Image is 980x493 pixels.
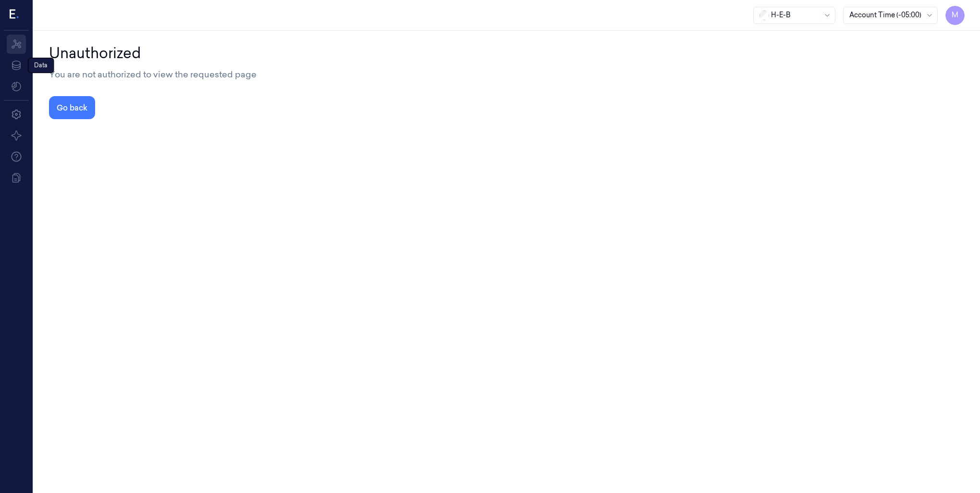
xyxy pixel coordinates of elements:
[49,96,95,119] button: Go back
[945,6,965,25] button: M
[49,68,965,81] div: You are not authorized to view the requested page
[49,42,965,64] div: Unauthorized
[28,58,54,73] div: Data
